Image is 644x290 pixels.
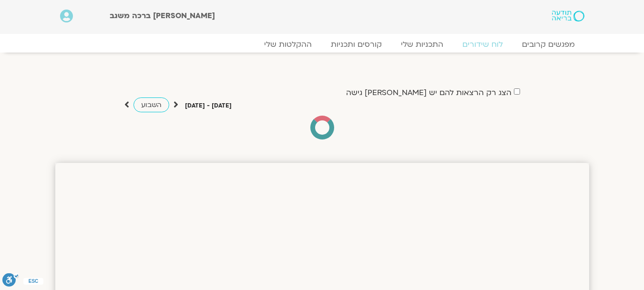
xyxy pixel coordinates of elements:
[141,100,162,109] span: השבוע
[346,88,511,97] label: הצג רק הרצאות להם יש [PERSON_NAME] גישה
[255,40,321,49] a: ההקלטות שלי
[512,40,584,49] a: מפגשים קרובים
[453,40,512,49] a: לוח שידורים
[110,11,215,21] span: [PERSON_NAME] ברכה משגב
[185,101,232,111] p: [DATE] - [DATE]
[60,40,584,49] nav: Menu
[391,40,453,49] a: התכניות שלי
[321,40,391,49] a: קורסים ותכניות
[133,97,169,112] a: השבוע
